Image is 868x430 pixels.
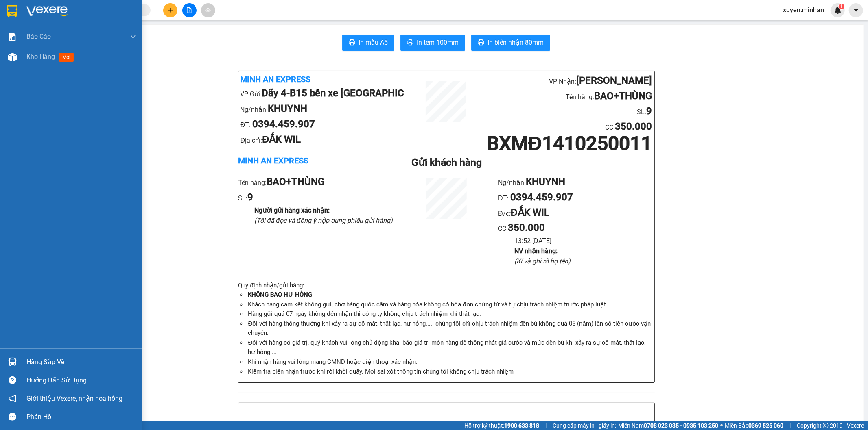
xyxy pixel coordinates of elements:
span: : [506,225,545,232]
li: Đối với hàng thông thường khi xảy ra sự cố mất, thất lạc, hư hỏng..... chúng tôi chỉ chịu trách n... [247,319,654,338]
li: ĐT: [241,117,412,132]
span: ⚪️ [720,424,723,427]
li: Địa chỉ: [241,132,412,148]
li: Ng/nhận: [498,174,654,190]
span: Hỗ trợ kỹ thuật: [464,421,539,430]
span: down [130,33,136,40]
i: (Kí và ghi rõ họ tên) [514,257,571,265]
img: warehouse-icon [8,358,17,366]
span: Cung cấp máy in - giấy in: [553,421,616,430]
b: ĐẮK WIL [511,207,549,218]
img: logo-vxr [7,5,17,17]
b: 9 [646,105,652,117]
span: caret-down [853,7,860,14]
span: Miền Bắc [725,421,783,430]
b: [PERSON_NAME] [576,75,652,86]
span: message [9,413,16,421]
li: Kiểm tra biên nhận trước khi rời khỏi quầy. Mọi sai xót thông tin chúng tôi không chịu trách nhiệm [247,367,654,377]
span: question-circle [9,376,16,384]
b: Người gửi hàng xác nhận : [255,206,330,214]
span: printer [478,39,484,47]
b: 350.000 [508,222,545,233]
img: solution-icon [8,33,17,41]
b: 9 [248,191,254,203]
b: BAO+THÙNG [267,176,325,187]
img: warehouse-icon [8,53,17,61]
div: Hướng dẫn sử dụng [26,374,136,387]
li: VP Gửi: [241,86,412,101]
li: Khi nhận hàng vui lòng mang CMND hoặc điện thoại xác nhận. [247,357,654,367]
span: Giới thiệu Vexere, nhận hoa hồng [26,393,122,404]
span: file-add [186,7,192,13]
span: copyright [823,423,829,428]
b: NV nhận hàng : [514,247,558,255]
li: Ng/nhận: [241,101,412,117]
span: aim [205,7,211,13]
h1: BXMĐ1410250011 [481,135,652,152]
li: ĐT: [498,190,654,205]
span: Miền Nam [618,421,718,430]
div: Hàng sắp về [26,356,136,368]
span: printer [407,39,413,47]
span: 1 [840,4,843,9]
span: | [545,421,547,430]
li: VP Nhận: [481,73,652,89]
span: notification [9,395,16,402]
strong: 0369 525 060 [748,422,783,429]
b: KHUYNH [526,176,565,187]
li: SL: [238,190,394,205]
b: Minh An Express [238,156,309,165]
li: Tên hàng: [238,174,394,190]
strong: KHÔNG BAO HƯ HỎNG [248,291,313,298]
span: In mẫu A5 [359,37,388,48]
b: Dãy 4-B15 bến xe [GEOGRAPHIC_DATA] [262,87,437,99]
i: (Tôi đã đọc và đồng ý nộp dung phiếu gửi hàng) [255,217,393,224]
span: : [613,124,652,131]
button: printerIn biên nhận 80mm [471,35,550,51]
button: file-add [182,3,197,17]
li: Hàng gửi quá 07 ngày không đến nhận thì công ty không chịu trách nhiệm khi thất lạc. [247,309,654,319]
b: BAO+THÙNG [594,90,652,102]
li: Đối với hàng có giá trị, quý khách vui lòng chủ động khai báo giá trị món hàng để thống nhất giá ... [247,338,654,357]
b: Minh An Express [241,74,311,84]
span: printer [349,39,355,47]
span: In tem 100mm [417,37,459,48]
span: In biên nhận 80mm [488,37,544,48]
button: plus [163,3,177,17]
button: printerIn tem 100mm [400,35,465,51]
b: ĐẮK WIL [262,134,301,145]
strong: 0708 023 035 - 0935 103 250 [644,422,718,429]
img: icon-new-feature [834,7,842,14]
li: SL: [481,104,652,119]
span: xuyen.minhan [776,5,831,15]
b: 350.000 [615,121,652,132]
span: | [789,421,791,430]
li: Tên hàng: [481,89,652,104]
span: Báo cáo [26,31,51,41]
button: caret-down [849,3,863,17]
b: 0394.459.907 [252,118,315,130]
div: Phản hồi [26,411,136,423]
span: Kho hàng [26,53,55,61]
span: plus [168,7,173,13]
div: Quy định nhận/gửi hàng : [238,281,654,377]
button: aim [201,3,215,17]
strong: 1900 633 818 [504,422,539,429]
sup: 1 [839,4,844,9]
button: printerIn mẫu A5 [342,35,394,51]
li: Đ/c: [498,205,654,221]
li: 13:52 [DATE] [514,236,654,246]
b: 0394.459.907 [510,191,573,203]
b: Gửi khách hàng [411,156,482,168]
li: CC [481,119,652,135]
b: KHUYNH [268,103,308,114]
ul: CC [498,174,654,266]
li: Khách hàng cam kết không gửi, chở hàng quốc cấm và hàng hóa không có hóa đơn chứng từ và tự chịu ... [247,300,654,310]
span: mới [59,53,74,62]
